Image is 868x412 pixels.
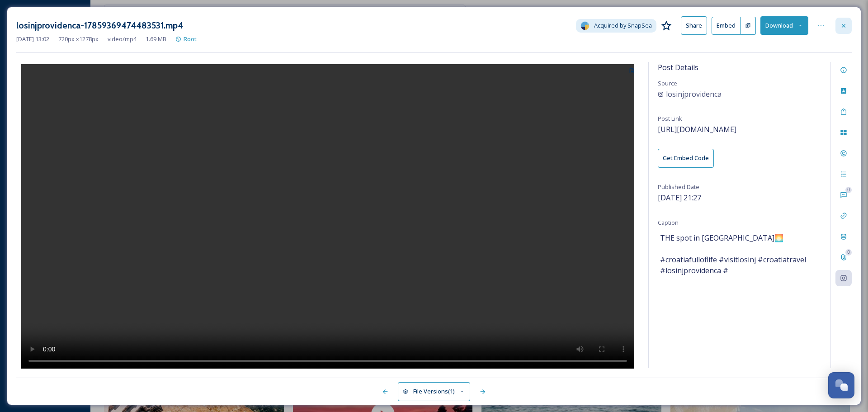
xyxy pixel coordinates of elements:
[660,232,819,276] span: THE spot in [GEOGRAPHIC_DATA]🌅 #croatiafulloflife #visitlosinj #croatiatravel #losinjprovidenca #
[16,19,183,32] h3: losinjprovidenca-17859369474483531.mp4
[658,89,821,99] a: losinjprovidenca
[108,35,137,43] span: video/mp4
[184,35,197,43] span: Root
[146,35,166,43] span: 1.69 MB
[658,193,701,203] span: [DATE] 21:27
[828,372,854,398] button: Open Chat
[845,249,852,256] div: 0
[845,187,852,193] div: 0
[658,126,736,134] a: [URL][DOMAIN_NAME]
[658,183,699,191] span: Published Date
[658,149,714,167] button: Get Embed Code
[16,35,49,43] span: [DATE] 13:02
[658,114,682,123] span: Post Link
[658,79,677,87] span: Source
[58,35,99,43] span: 720 px x 1278 px
[760,16,808,35] button: Download
[681,16,707,35] button: Share
[580,21,590,30] img: snapsea-logo.png
[658,124,736,134] span: [URL][DOMAIN_NAME]
[666,89,722,99] span: losinjprovidenca
[658,218,679,227] span: Caption
[594,21,652,30] span: Acquired by SnapSea
[712,17,741,35] button: Embed
[658,62,698,72] span: Post Details
[398,382,470,401] button: File Versions(1)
